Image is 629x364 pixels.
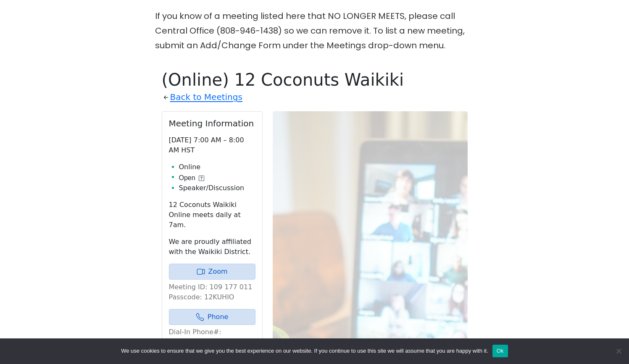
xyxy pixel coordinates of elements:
[169,264,255,280] a: Zoom
[155,9,474,53] p: If you know of a meeting listed here that NO LONGER MEETS, please call Central Office (808-946-14...
[169,118,255,128] h2: Meeting Information
[179,183,255,193] li: Speaker/Discussion
[179,162,255,172] li: Online
[169,327,255,357] p: Dial-In Phone#: [PHONE_NUMBER] Dial-In Passcode: 325011
[169,200,255,230] p: 12 Coconuts Waikiki Online meets daily at 7am.
[169,237,255,257] p: We are proudly affiliated with the Waikiki District.
[179,173,195,183] span: Open
[169,135,255,155] p: [DATE] 7:00 AM – 8:00 AM HST
[169,282,255,302] p: Meeting ID: 109 177 011 Passcode: 12KUHIO
[492,345,508,357] button: Ok
[121,347,488,355] span: We use cookies to ensure that we give you the best experience on our website. If you continue to ...
[179,173,204,183] button: Open
[169,309,255,325] a: Phone
[162,70,468,90] h1: (Online) 12 Coconuts Waikiki
[170,90,242,105] a: Back to Meetings
[614,347,623,355] span: No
